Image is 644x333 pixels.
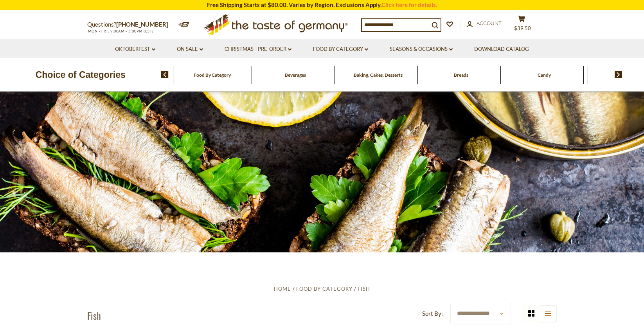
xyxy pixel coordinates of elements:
[225,45,291,54] a: Christmas - PRE-ORDER
[354,72,403,78] a: Baking, Cakes, Desserts
[390,45,453,54] a: Seasons & Occasions
[474,45,529,54] a: Download Catalog
[454,72,468,78] a: Breads
[194,72,231,78] a: Food By Category
[422,309,443,319] label: Sort By:
[514,25,531,31] span: $39.50
[467,19,502,28] a: Account
[296,286,353,292] a: Food By Category
[358,286,370,292] a: Fish
[313,45,368,54] a: Food By Category
[115,45,155,54] a: Oktoberfest
[381,1,437,8] a: Click here for details.
[615,71,622,78] img: next arrow
[510,15,533,35] button: $39.50
[274,286,291,292] a: Home
[87,310,101,321] h1: Fish
[116,21,168,28] a: [PHONE_NUMBER]
[538,72,551,78] a: Candy
[177,45,203,54] a: On Sale
[285,72,306,78] a: Beverages
[161,71,169,78] img: previous arrow
[477,20,502,26] span: Account
[87,29,154,33] span: MON - FRI, 9:00AM - 5:00PM (EST)
[87,20,174,30] p: Questions?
